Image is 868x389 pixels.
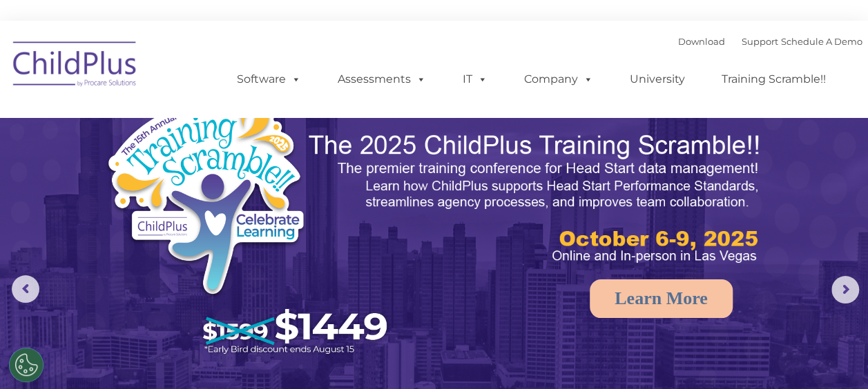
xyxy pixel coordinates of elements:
[616,66,699,93] a: University
[678,36,725,47] a: Download
[678,36,862,47] font: |
[708,66,840,93] a: Training Scramble!!
[192,148,251,158] span: Phone number
[324,66,440,93] a: Assessments
[9,348,44,382] button: Cookies Settings
[223,66,315,93] a: Software
[742,36,778,47] a: Support
[6,32,144,101] img: ChildPlus by Procare Solutions
[192,91,234,101] span: Last name
[590,279,733,318] a: Learn More
[510,66,607,93] a: Company
[449,66,501,93] a: IT
[781,36,862,47] a: Schedule A Demo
